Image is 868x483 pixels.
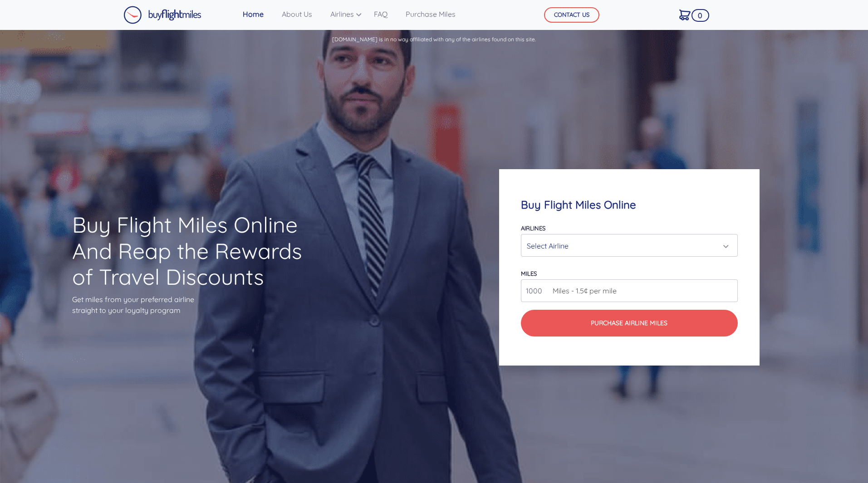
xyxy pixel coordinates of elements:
button: CONTACT US [544,7,599,23]
label: miles [521,270,537,277]
label: Airlines [521,224,545,232]
h1: Buy Flight Miles Online And Reap the Rewards of Travel Discounts [72,212,318,290]
span: Miles - 1.5¢ per mile [548,285,617,296]
img: Buy Flight Miles Logo [123,6,201,24]
p: Get miles from your preferred airline straight to your loyalty program [72,294,318,316]
span: 0 [691,9,709,22]
button: Select Airline [521,234,737,257]
div: Select Airline [527,237,726,254]
h4: Buy Flight Miles Online [521,198,737,211]
a: Purchase Miles [402,5,459,23]
img: Cart [679,10,691,20]
a: 0 [676,5,694,24]
a: Airlines [327,5,359,23]
a: Home [239,5,267,23]
a: About Us [278,5,316,23]
a: FAQ [370,5,391,23]
button: Purchase Airline Miles [521,310,737,337]
a: Buy Flight Miles Logo [123,4,201,26]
